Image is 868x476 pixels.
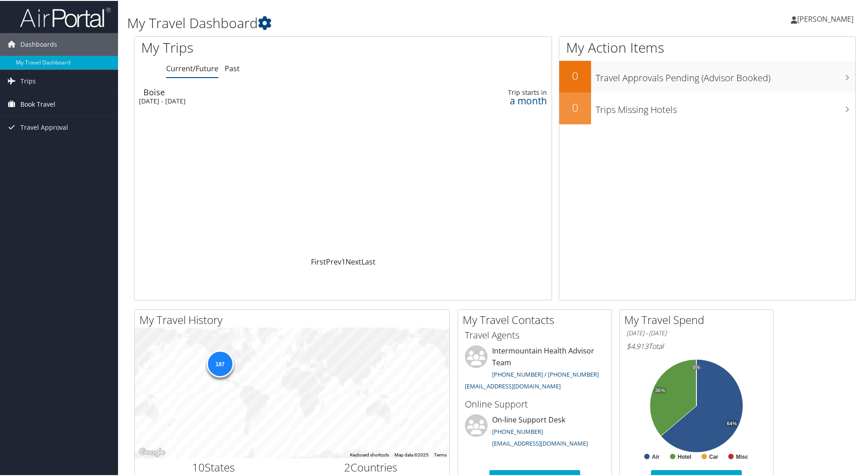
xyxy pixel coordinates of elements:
[465,397,605,410] h3: Online Support
[326,256,341,266] a: Prev
[143,87,398,95] div: Boise
[626,340,648,350] span: $4,913
[225,63,240,73] a: Past
[797,13,853,23] span: [PERSON_NAME]
[166,63,218,73] a: Current/Future
[624,311,773,327] h2: My Travel Spend
[395,451,429,456] span: Map data ©2025
[139,96,393,104] div: [DATE] - [DATE]
[492,438,588,447] a: [EMAIL_ADDRESS][DOMAIN_NAME]
[596,66,855,83] h3: Travel Approvals Pending (Advisor Booked)
[20,115,68,138] span: Travel Approval
[299,459,443,474] h2: Countries
[465,328,605,341] h3: Travel Agents
[350,451,389,457] button: Keyboard shortcuts
[141,37,371,56] h1: My Trips
[727,420,737,426] tspan: 64%
[344,459,350,474] span: 2
[559,60,855,92] a: 0Travel Approvals Pending (Advisor Booked)
[678,453,691,459] text: Hotel
[652,453,660,459] text: Air
[206,349,233,377] div: 187
[626,340,766,350] h6: Total
[492,369,599,378] a: [PHONE_NUMBER] / [PHONE_NUMBER]
[559,37,855,56] h1: My Action Items
[559,67,591,83] h2: 0
[460,344,609,393] li: Intermountain Health Advisor Team
[736,453,748,459] text: Misc
[20,32,57,55] span: Dashboards
[311,256,326,266] a: First
[127,13,617,32] h1: My Travel Dashboard
[451,96,547,104] div: a month
[465,381,561,389] a: [EMAIL_ADDRESS][DOMAIN_NAME]
[137,446,167,457] img: Google
[693,364,700,369] tspan: 0%
[361,256,375,266] a: Last
[345,256,361,266] a: Next
[20,92,55,115] span: Book Travel
[137,446,167,457] a: Open this area in Google Maps (opens a new window)
[709,453,718,459] text: Car
[192,459,205,474] span: 10
[460,413,609,451] li: On-line Support Desk
[559,99,591,114] h2: 0
[139,311,449,327] h2: My Travel History
[596,98,855,115] h3: Trips Missing Hotels
[142,459,286,474] h2: States
[559,92,855,123] a: 0Trips Missing Hotels
[791,5,863,32] a: [PERSON_NAME]
[451,88,547,96] div: Trip starts in
[434,451,447,456] a: Terms (opens in new tab)
[626,328,766,337] h6: [DATE] - [DATE]
[655,387,665,393] tspan: 36%
[20,6,111,27] img: airportal-logo.png
[341,256,345,266] a: 1
[20,69,36,92] span: Trips
[463,311,612,327] h2: My Travel Contacts
[492,427,543,435] a: [PHONE_NUMBER]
